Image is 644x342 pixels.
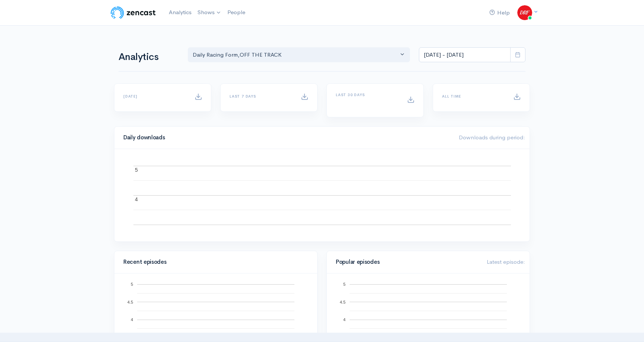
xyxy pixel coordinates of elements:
[486,5,513,21] a: Help
[336,259,478,265] h4: Popular episodes
[517,5,532,20] img: ...
[230,94,292,98] h6: Last 7 days
[123,94,186,98] h6: [DATE]
[127,300,133,304] text: 4.5
[340,300,345,304] text: 4.5
[343,282,345,286] text: 5
[131,317,133,322] text: 4
[119,52,179,63] h1: Analytics
[123,259,304,265] h4: Recent episodes
[123,134,450,141] h4: Daily downloads
[343,317,345,322] text: 4
[110,5,157,20] img: ZenCast Logo
[195,4,224,21] a: Shows
[419,47,511,63] input: analytics date range selector
[131,282,133,286] text: 5
[123,158,521,232] svg: A chart.
[135,196,138,202] text: 4
[193,51,398,59] div: Daily Racing Form , OFF THE TRACK
[442,94,504,98] h6: All time
[487,258,525,265] span: Latest episode:
[336,93,398,97] h6: Last 30 days
[188,47,410,63] button: Daily Racing Form, OFF THE TRACK
[166,4,195,20] a: Analytics
[135,167,138,173] text: 5
[459,134,525,141] span: Downloads during period:
[224,4,248,20] a: People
